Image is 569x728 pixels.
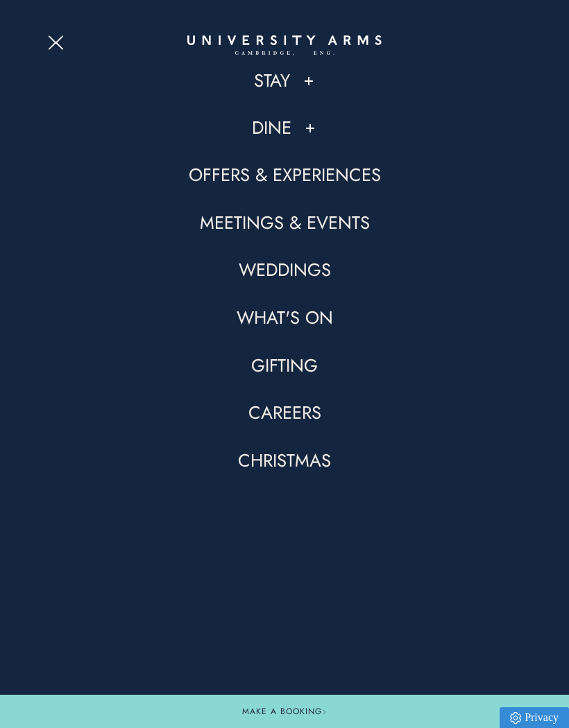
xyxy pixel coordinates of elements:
[187,35,382,56] a: Home
[254,69,290,93] a: Stay
[500,707,569,728] a: Privacy
[200,211,370,235] a: Meetings & Events
[248,401,321,425] a: Careers
[322,709,327,714] img: Arrow icon
[252,116,291,140] a: Dine
[303,121,317,135] button: Show/Hide Child Menu
[47,35,68,46] button: Open Menu
[510,712,521,724] img: Privacy
[251,354,318,378] a: Gifting
[237,306,333,330] a: What's On
[302,74,316,88] button: Show/Hide Child Menu
[238,449,331,473] a: Christmas
[239,259,331,282] a: Weddings
[242,705,327,718] span: Make a Booking
[189,164,381,187] a: Offers & Experiences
